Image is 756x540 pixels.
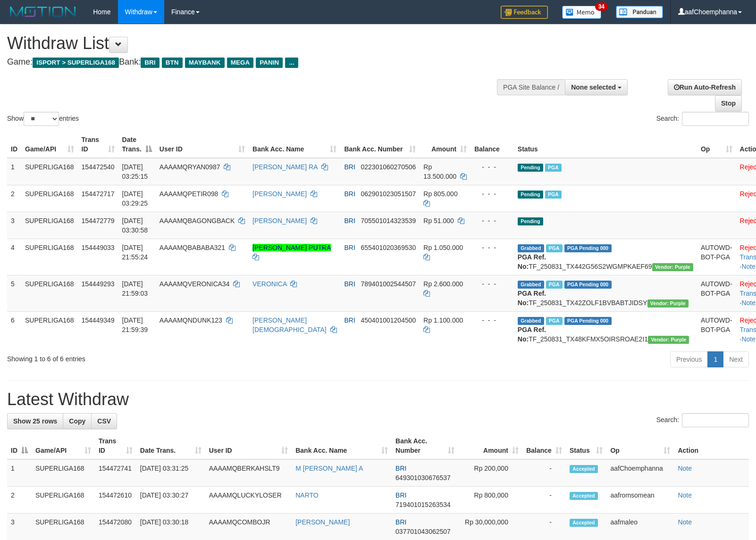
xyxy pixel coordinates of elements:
span: [DATE] 21:59:39 [122,316,148,333]
a: [PERSON_NAME] [295,518,350,526]
span: 154472717 [82,190,115,198]
span: PGA Pending [564,281,612,289]
span: BRI [344,217,355,224]
span: 154449293 [82,280,115,288]
td: SUPERLIGA168 [32,487,95,514]
th: Trans ID: activate to sort column ascending [95,432,136,459]
span: [DATE] 21:59:03 [122,280,148,297]
span: Vendor URL: https://trx4.1velocity.biz [648,336,689,344]
td: [DATE] 03:30:27 [136,487,205,514]
a: NARTO [295,491,319,499]
th: Bank Acc. Number: activate to sort column ascending [392,432,458,459]
td: 1 [7,158,21,185]
span: MAYBANK [185,58,225,68]
span: 154472540 [82,163,115,171]
span: ... [285,58,298,68]
span: Copy 037701043062507 to clipboard [395,528,451,535]
span: Pending [518,217,543,225]
span: Vendor URL: https://trx4.1velocity.biz [647,299,689,307]
a: M [PERSON_NAME] A [295,465,363,472]
label: Search: [656,112,749,126]
th: User ID: activate to sort column ascending [205,432,292,459]
span: Accepted [570,492,598,500]
th: Status: activate to sort column ascending [566,432,607,459]
span: Rp 1.100.000 [423,316,463,324]
a: 1 [707,351,723,367]
h1: Withdraw List [7,34,495,53]
span: AAAAMQBABABA321 [160,244,225,251]
span: AAAAMQVERONICA34 [160,280,230,288]
span: Rp 51.000 [423,217,454,224]
span: Marked by aafheankoy [546,317,563,325]
span: BTN [162,58,183,68]
td: 1 [7,459,32,487]
span: Copy 655401020369530 to clipboard [361,244,416,251]
a: Note [678,518,692,526]
td: aafromsomean [606,487,674,514]
td: AAAAMQLUCKYLOSER [205,487,292,514]
th: User ID: activate to sort column ascending [156,131,249,158]
th: Balance [470,131,514,158]
span: AAAAMQRYAN0987 [160,163,220,171]
a: [PERSON_NAME] [252,190,307,198]
a: Run Auto-Refresh [668,79,742,95]
a: Previous [670,351,708,367]
td: Rp 800,000 [458,487,522,514]
th: Trans ID: activate to sort column ascending [78,131,118,158]
div: - - - [474,189,510,199]
a: Note [741,335,756,343]
span: Accepted [570,519,598,527]
img: MOTION_logo.png [7,5,79,19]
td: AUTOWD-BOT-PGA [697,275,736,311]
a: [PERSON_NAME][DEMOGRAPHIC_DATA] [252,316,327,333]
h4: Game: Bank: [7,58,495,67]
a: [PERSON_NAME] PUTRA [252,244,331,251]
span: Marked by aafromsomean [545,191,562,199]
div: PGA Site Balance / [497,79,565,95]
td: 154472741 [95,459,136,487]
a: Note [678,491,692,499]
span: Pending [518,164,543,172]
span: Marked by aafheankoy [546,281,563,289]
span: [DATE] 03:30:58 [122,217,148,234]
th: Balance: activate to sort column ascending [522,432,566,459]
div: - - - [474,316,510,325]
th: Date Trans.: activate to sort column ascending [136,432,205,459]
span: BRI [395,465,406,472]
a: Next [723,351,749,367]
th: Game/API: activate to sort column ascending [32,432,95,459]
span: Copy 719401015263534 to clipboard [395,501,451,508]
span: BRI [344,280,355,288]
span: BRI [344,244,355,251]
span: Marked by aafheankoy [546,244,563,252]
td: AUTOWD-BOT-PGA [697,239,736,275]
select: Showentries [24,112,59,126]
span: Accepted [570,465,598,473]
span: Copy 789401002544507 to clipboard [361,280,416,288]
span: AAAAMQNDUNK123 [160,316,222,324]
td: TF_250831_TX42ZOLF1BVBABTJIDSY [514,275,697,311]
span: Show 25 rows [13,417,57,425]
span: Rp 805.000 [423,190,457,198]
a: VERONICA [252,280,286,288]
td: SUPERLIGA168 [21,311,78,348]
span: Marked by aafromsomean [545,164,562,172]
td: [DATE] 03:31:25 [136,459,205,487]
span: Copy [69,417,85,425]
th: Game/API: activate to sort column ascending [21,131,78,158]
span: Grabbed [518,317,544,325]
th: Amount: activate to sort column ascending [458,432,522,459]
th: Action [674,432,749,459]
input: Search: [682,112,749,126]
td: SUPERLIGA168 [32,459,95,487]
span: [DATE] 21:55:24 [122,244,148,261]
span: None selected [571,83,616,91]
div: - - - [474,162,510,172]
td: TF_250831_TX442G56S2WGMPKAEF69 [514,239,697,275]
th: Bank Acc. Name: activate to sort column ascending [249,131,340,158]
th: Bank Acc. Number: activate to sort column ascending [340,131,420,158]
span: Vendor URL: https://trx4.1velocity.biz [652,263,693,271]
span: Rp 2.600.000 [423,280,463,288]
label: Show entries [7,112,79,126]
span: [DATE] 03:29:25 [122,190,148,207]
